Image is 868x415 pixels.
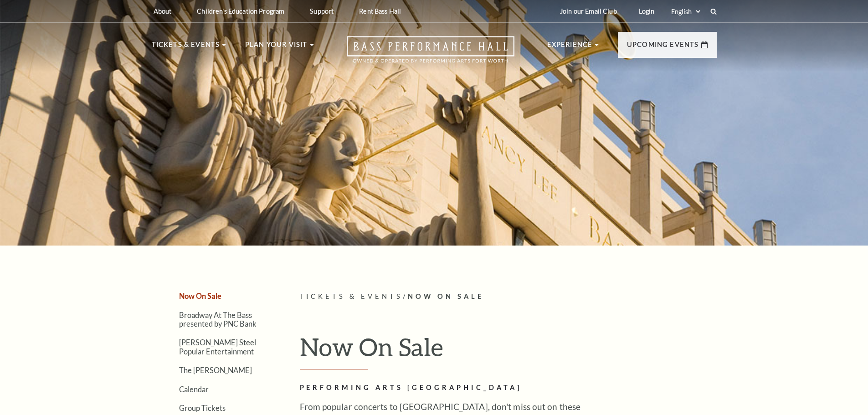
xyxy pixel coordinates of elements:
h1: Now On Sale [300,332,717,369]
a: [PERSON_NAME] Steel Popular Entertainment [179,338,256,355]
a: Broadway At The Bass presented by PNC Bank [179,311,257,328]
p: Rent Bass Hall [359,7,401,15]
span: Tickets & Events [300,292,403,300]
a: Calendar [179,385,209,394]
h2: Performing Arts [GEOGRAPHIC_DATA] [300,382,596,394]
span: Now On Sale [408,292,484,300]
a: Group Tickets [179,404,226,412]
a: Now On Sale [179,292,221,300]
p: / [300,291,717,302]
p: Support [310,7,334,15]
p: About [154,7,172,15]
p: Plan Your Visit [245,39,308,56]
p: Upcoming Events [627,39,699,56]
p: Experience [547,39,593,56]
p: Tickets & Events [152,39,220,56]
p: Children's Education Program [197,7,284,15]
select: Select: [669,7,702,16]
a: The [PERSON_NAME] [179,366,252,374]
